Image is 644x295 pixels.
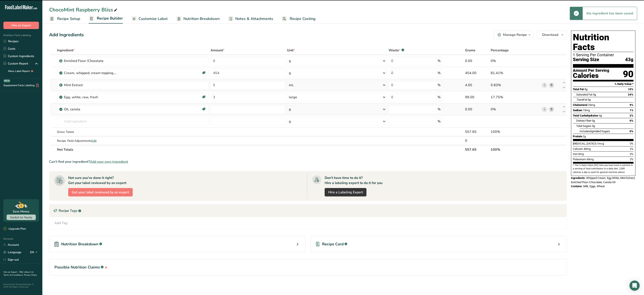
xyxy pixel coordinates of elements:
[290,16,316,22] span: Recipe Costing
[491,129,540,134] div: 100%
[630,109,634,112] span: 1%
[583,109,590,112] span: 15mg
[628,88,634,91] span: 10%
[494,31,534,39] button: Manage Recipe
[57,16,80,22] span: Recipe Setup
[537,31,567,39] button: Download
[465,48,476,53] span: Grams
[389,48,404,53] div: Waste
[630,114,634,117] span: 2%
[573,152,578,156] span: Iron
[491,58,540,63] div: 0%
[7,215,36,220] button: Switch to Yearly
[183,16,220,22] span: Nutrition Breakdown
[625,57,634,62] span: 43g
[465,58,489,63] div: 0.00
[590,130,593,133] span: 0g
[623,69,634,80] div: 90
[3,22,39,29] button: Hire an Expert
[54,264,562,270] h1: Possible Nutrition Claims
[176,14,220,24] a: Nutrition Breakdown
[64,58,117,63] div: Enriched Flour /Chocolate
[573,53,634,57] div: 1 Serving Per Container
[97,15,123,21] span: Recipe Builder
[576,119,591,122] span: Dietary Fiber
[64,70,117,76] div: Cream, whipped, cream topping, pressurized
[630,119,634,122] span: 0%
[573,81,634,87] section: % Daily Value *
[573,158,586,161] span: Potassium
[542,107,547,112] a: i
[13,209,30,214] div: Save Money
[322,241,344,247] span: Recipe Card
[289,83,294,88] div: mL
[10,215,32,219] span: Switch to Yearly
[576,98,583,101] i: Trans
[583,185,605,188] span: Milk, Eggs, Wheat
[49,6,118,14] div: ChocoMint Raspberry Bliss
[491,70,540,76] div: 81.41%
[573,114,598,117] span: Total Carbohydrates
[64,83,117,88] div: Mint Extract
[289,95,297,100] div: large
[289,119,291,124] div: g
[89,14,123,24] a: Recipe Builder
[235,16,273,22] span: Notes & Attachments
[56,145,464,154] th: Net Totals
[3,283,39,288] div: Powered By FoodLabelMaker © 2025 All Rights Reserved
[630,142,634,145] span: 0%
[64,107,117,112] div: Oil, canola
[583,7,637,20] div: the ingredient has been saved
[325,175,382,185] div: Don't have time to do it? Hire a labeling expert to do it for you
[491,83,540,88] div: 0.83%
[580,130,610,133] span: Includes Added Sugars
[595,142,604,145] span: 0.1mcg
[542,32,558,37] span: Download
[57,48,75,53] span: Ingredient
[503,32,527,37] div: Manage Recipe
[592,124,595,128] span: 3g
[573,135,582,138] span: Protein
[573,103,588,107] span: Cholesterol
[131,14,168,24] a: Customize Label
[57,139,209,143] div: Recipe Yield Adjustments
[464,145,490,154] th: 557.65
[3,271,18,274] a: Hire an Expert .
[491,48,509,53] span: Percentage
[578,152,584,156] span: 0mg
[584,147,591,150] span: 40mg
[573,88,584,91] span: Total Fat
[573,69,609,73] div: Amount Per Serving
[3,271,34,277] a: About Us .
[49,31,84,38] div: Add Ingredients
[630,281,640,291] div: Open Intercom Messenger
[49,14,80,24] a: Recipe Setup
[576,124,591,128] span: Total Sugars
[491,95,540,100] div: 17.75%
[465,107,489,112] div: 0.00
[592,119,595,122] span: 0g
[491,107,540,112] div: 0%
[630,103,634,107] span: 9%
[3,227,26,231] div: Upgrade Plan
[3,61,28,66] div: Custom Report
[465,129,489,134] div: 557.65
[630,130,634,133] span: 0%
[628,93,634,96] span: 24%
[465,70,489,76] div: 454.00
[573,32,634,52] h1: Nutrition Facts
[211,48,224,53] span: Amount
[3,79,10,83] div: BETA
[571,185,583,188] span: Contains:
[4,274,24,277] a: Terms & Conditions .
[571,176,586,180] span: Ingredients:
[573,142,594,145] span: [MEDICAL_DATA]
[465,83,489,88] div: 4.65
[287,48,295,53] span: Unit
[54,221,68,226] div: Add Tag
[630,147,634,150] span: 2%
[573,73,609,79] div: Calories
[49,204,567,217] div: Recipe Tags
[19,271,24,274] a: FAQ .
[542,83,547,88] a: i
